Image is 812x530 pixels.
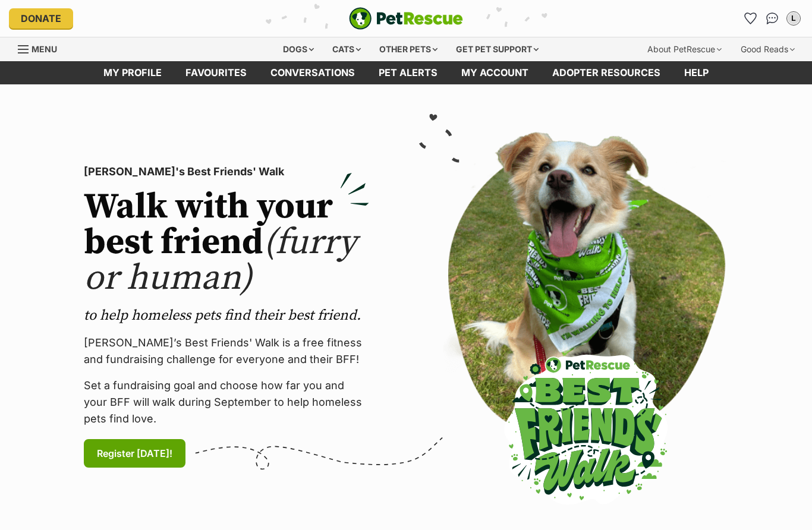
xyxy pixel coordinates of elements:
a: My profile [92,61,174,84]
span: (furry or human) [84,220,357,301]
a: Menu [18,37,65,59]
div: Other pets [371,37,446,61]
div: Good Reads [732,37,803,61]
a: My account [449,61,540,84]
span: Register [DATE]! [97,446,172,460]
span: Menu [32,44,57,54]
div: Cats [324,37,369,61]
img: logo-e224e6f780fb5917bec1dbf3a21bbac754714ae5b6737aabdf751b685950b380.svg [349,7,463,30]
a: Pet alerts [367,61,449,84]
a: Help [672,61,720,84]
p: to help homeless pets find their best friend. [84,306,369,325]
a: Favourites [174,61,259,84]
a: PetRescue [349,7,463,30]
img: chat-41dd97257d64d25036548639549fe6c8038ab92f7586957e7f3b1b290dea8141.svg [766,12,779,24]
p: [PERSON_NAME]'s Best Friends' Walk [84,163,369,180]
div: L [788,12,800,24]
div: Get pet support [448,37,547,61]
p: Set a fundraising goal and choose how far you and your BFF will walk during September to help hom... [84,377,369,427]
ul: Account quick links [741,9,803,28]
a: Favourites [741,9,760,28]
a: conversations [259,61,367,84]
h2: Walk with your best friend [84,190,369,296]
p: [PERSON_NAME]’s Best Friends' Walk is a free fitness and fundraising challenge for everyone and t... [84,335,369,368]
a: Conversations [763,9,782,28]
a: Register [DATE]! [84,439,185,468]
div: Dogs [275,37,322,61]
a: Adopter resources [540,61,672,84]
div: About PetRescue [639,37,730,61]
a: Donate [9,8,73,29]
button: My account [784,9,803,28]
